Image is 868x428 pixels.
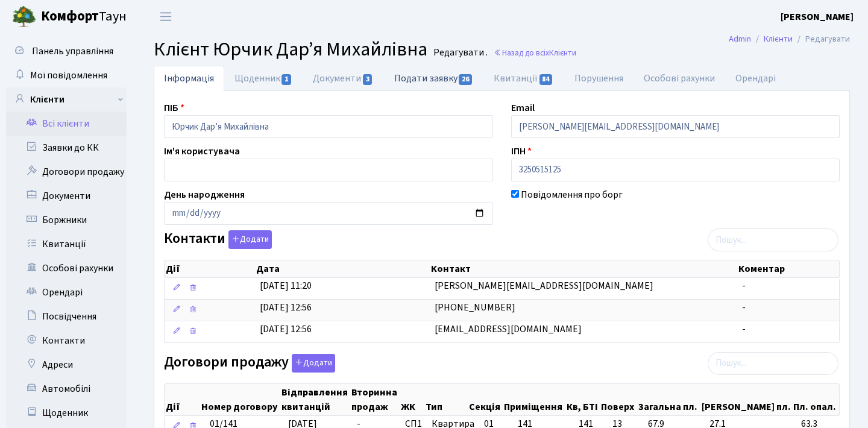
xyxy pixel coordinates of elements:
[6,353,127,377] a: Адреси
[6,39,127,63] a: Панель управління
[725,66,786,91] a: Орендарі
[435,323,582,336] span: [EMAIL_ADDRESS][DOMAIN_NAME]
[6,280,127,304] a: Орендарі
[32,45,113,58] span: Панель управління
[549,47,576,58] span: Клієнти
[41,7,99,26] b: Комфорт
[164,354,335,373] label: Договори продажу
[6,232,127,256] a: Квитанції
[431,47,488,58] small: Редагувати .
[151,7,181,27] button: Переключити навігацію
[292,354,335,373] button: Договори продажу
[781,10,854,24] a: [PERSON_NAME]
[6,136,127,160] a: Заявки до КК
[303,66,383,91] a: Документи
[637,384,700,415] th: Загальна пл.
[350,384,399,415] th: Вторинна продаж
[742,279,746,292] span: -
[600,384,637,415] th: Поверх
[6,184,127,208] a: Документи
[781,10,854,24] b: [PERSON_NAME]
[6,256,127,280] a: Особові рахунки
[793,33,850,46] li: Редагувати
[228,230,272,249] button: Контакти
[564,66,634,91] a: Порушення
[511,144,532,159] label: ІПН
[6,304,127,329] a: Посвідчення
[164,144,240,159] label: Ім'я користувача
[164,230,272,249] label: Контакти
[503,384,565,415] th: Приміщення
[424,384,468,415] th: Тип
[6,87,127,112] a: Клієнти
[6,160,127,184] a: Договори продажу
[483,66,564,91] a: Квитанції
[494,47,576,58] a: Назад до всіхКлієнти
[255,260,430,277] th: Дата
[700,384,792,415] th: [PERSON_NAME] пл.
[435,279,653,292] span: [PERSON_NAME][EMAIL_ADDRESS][DOMAIN_NAME]
[12,5,36,29] img: logo.png
[435,301,515,314] span: [PHONE_NUMBER]
[165,384,200,415] th: Дії
[459,74,472,85] span: 26
[164,101,184,115] label: ПІБ
[764,33,793,45] a: Клієнти
[200,384,280,415] th: Номер договору
[468,384,502,415] th: Секція
[6,401,127,425] a: Щоденник
[289,351,335,373] a: Додати
[6,208,127,232] a: Боржники
[711,27,868,52] nav: breadcrumb
[708,228,838,251] input: Пошук...
[41,7,127,27] span: Таун
[6,112,127,136] a: Всі клієнти
[400,384,424,415] th: ЖК
[260,301,312,314] span: [DATE] 12:56
[260,279,312,292] span: [DATE] 11:20
[511,101,535,115] label: Email
[6,63,127,87] a: Мої повідомлення
[154,36,427,63] span: Клієнт Юрчик Дар’я Михайлівна
[792,384,839,415] th: Пл. опал.
[729,33,751,45] a: Admin
[430,260,737,277] th: Контакт
[708,352,838,375] input: Пошук...
[30,69,107,82] span: Мої повідомлення
[634,66,725,91] a: Особові рахунки
[225,228,272,250] a: Додати
[742,301,746,314] span: -
[539,74,553,85] span: 84
[260,323,312,336] span: [DATE] 12:56
[6,329,127,353] a: Контакти
[164,187,245,202] label: День народження
[280,384,350,415] th: Відправлення квитанцій
[742,323,746,336] span: -
[737,260,839,277] th: Коментар
[165,260,255,277] th: Дії
[363,74,373,85] span: 3
[281,74,291,85] span: 1
[565,384,600,415] th: Кв, БТІ
[6,377,127,401] a: Автомобілі
[154,66,224,91] a: Інформація
[384,66,483,90] a: Подати заявку
[521,187,623,202] label: Повідомлення про борг
[224,66,303,91] a: Щоденник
